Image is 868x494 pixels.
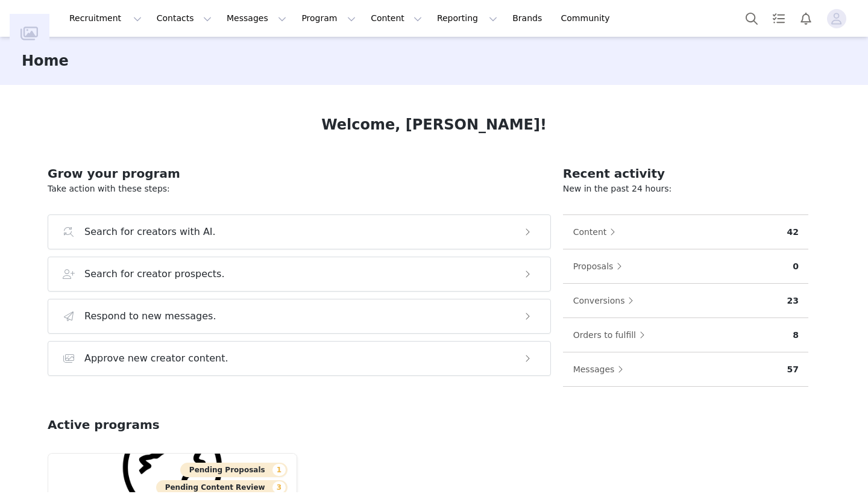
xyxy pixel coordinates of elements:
button: Notifications [793,5,819,32]
button: Recruitment [62,5,149,32]
h3: Search for creators with AI. [84,225,216,239]
h2: Recent activity [563,164,808,183]
button: Search for creators with AI. [48,214,551,249]
button: Reporting [430,5,505,32]
p: 0 [793,260,799,273]
p: 8 [793,329,799,342]
button: Conversions [573,291,640,310]
h3: Home [22,50,69,72]
h3: Respond to new messages. [84,309,216,324]
h3: Approve new creator content. [84,351,228,366]
button: Search for creator prospects. [48,257,551,292]
h2: Active programs [48,416,160,434]
a: Brands [505,5,553,32]
h2: Grow your program [48,164,551,183]
button: Messages [573,360,630,379]
button: Respond to new messages. [48,299,551,334]
h1: Welcome, [PERSON_NAME]! [321,114,547,136]
p: 23 [787,295,799,307]
button: Approve new creator content. [48,341,551,376]
p: Take action with these steps: [48,183,551,195]
a: Tasks [766,5,792,32]
button: Search [738,5,765,32]
button: Content [573,222,622,242]
button: Profile [820,9,858,28]
a: Community [554,5,623,32]
button: Contacts [149,5,219,32]
button: Content [363,5,429,32]
p: 42 [787,226,799,239]
button: Program [294,5,363,32]
p: 57 [787,363,799,376]
button: Messages [219,5,294,32]
button: Orders to fulfill [573,325,651,345]
p: New in the past 24 hours: [563,183,808,195]
button: Proposals [573,257,629,276]
div: avatar [831,9,842,28]
button: Pending Proposals1 [180,463,288,477]
h3: Search for creator prospects. [84,267,225,281]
